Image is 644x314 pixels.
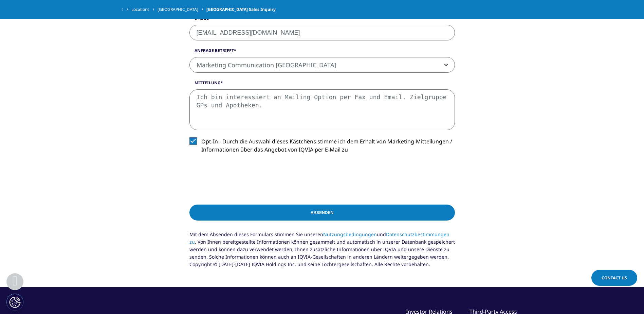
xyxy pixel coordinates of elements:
a: Datenschutzbestimmungen zu [189,231,449,245]
label: Mitteilung [189,80,455,89]
span: [GEOGRAPHIC_DATA] Sales Inquiry [206,3,276,16]
a: [GEOGRAPHIC_DATA] [158,3,206,16]
a: Nutzungsbedingungen [323,231,377,238]
input: Absenden [189,205,455,221]
button: Cookie-Einstellungen [6,294,23,311]
span: Marketing Communication Schweiz [189,57,455,73]
a: Locations [131,3,158,16]
a: Contact Us [591,270,637,286]
label: Anfrage betrifft [189,48,455,57]
label: E-Mail [189,15,455,25]
span: Marketing Communication Schweiz [190,57,455,73]
iframe: reCAPTCHA [189,164,293,191]
span: Contact Us [602,275,627,281]
label: Opt-In - Durch die Auswahl dieses Kästchens stimme ich dem Erhalt von Marketing-Mitteilungen / In... [189,137,455,157]
div: Mit dem Absenden dieses Formulars stimmen Sie unseren und . Von Ihnen bereitgestellte Information... [189,231,455,268]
